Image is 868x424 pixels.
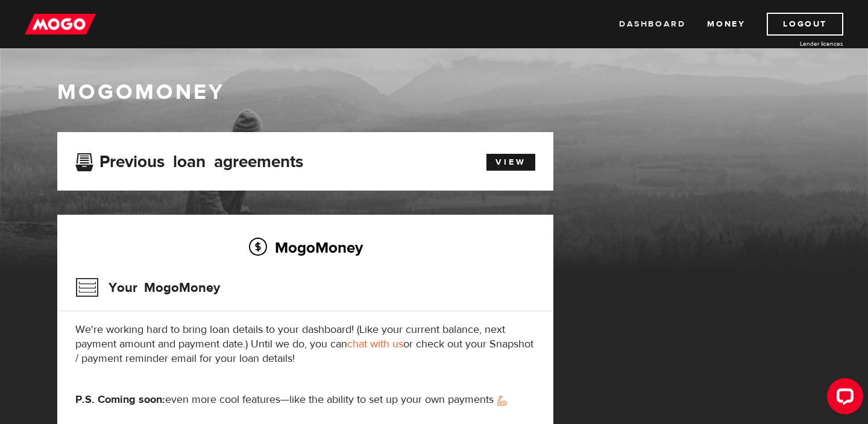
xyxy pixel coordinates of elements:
a: Money [707,13,745,36]
h1: MogoMoney [57,80,811,105]
a: Lender licences [753,39,843,48]
p: even more cool features—like the ability to set up your own payments [75,393,535,407]
h2: MogoMoney [75,235,535,260]
iframe: LiveChat chat widget [817,373,868,424]
a: View [486,154,535,171]
a: chat with us [347,337,403,351]
strong: P.S. Coming soon: [75,393,165,407]
h3: Your MogoMoney [75,272,220,303]
h3: Previous loan agreements [75,152,303,168]
a: Dashboard [619,13,685,36]
img: strong arm emoji [497,396,507,406]
p: We're working hard to bring loan details to your dashboard! (Like your current balance, next paym... [75,323,535,366]
img: mogo_logo-11ee424be714fa7cbb0f0f49df9e16ec.png [25,13,96,36]
a: Logout [767,13,843,36]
